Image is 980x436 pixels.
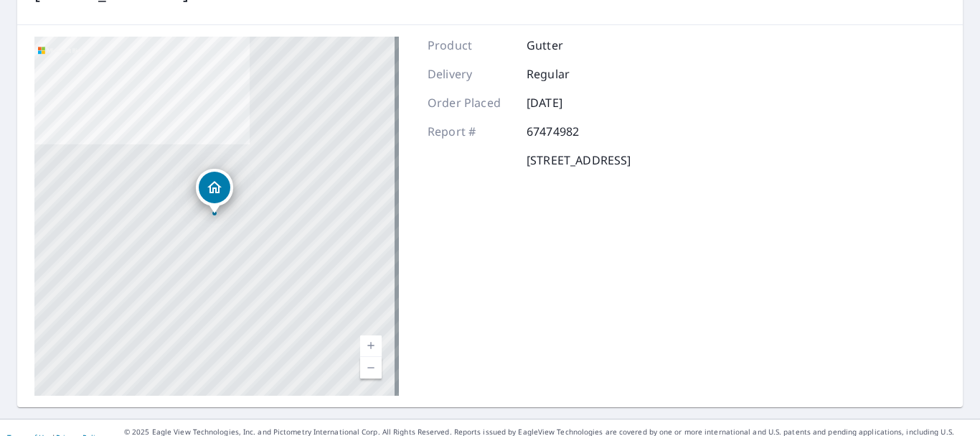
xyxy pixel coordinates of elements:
p: Regular [527,65,613,83]
p: [DATE] [527,94,613,111]
p: [STREET_ADDRESS] [527,152,631,169]
p: Delivery [428,65,514,83]
p: Gutter [527,37,613,54]
p: Order Placed [428,94,514,111]
a: Current Level 17, Zoom In [360,335,382,357]
p: Report # [428,123,514,140]
a: Current Level 17, Zoom Out [360,357,382,379]
p: 67474982 [527,123,613,140]
div: Dropped pin, building 1, Residential property, 110 E Pine St Cedar Bluffs, NE 68015 [196,169,233,213]
p: Product [428,37,514,54]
